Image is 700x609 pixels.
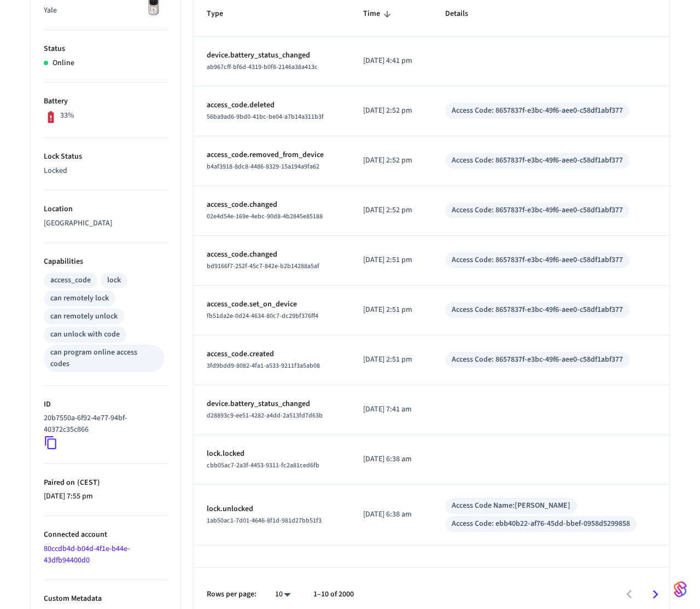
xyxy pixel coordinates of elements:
[50,329,120,340] div: can unlock with code
[44,204,167,215] p: Location
[50,311,118,322] div: can remotely unlock
[50,293,109,304] div: can remotely lock
[363,205,419,216] p: [DATE] 2:52 pm
[270,587,296,602] div: 10
[44,477,167,489] p: Paired on
[50,347,157,370] div: can program online access codes
[44,529,167,541] p: Connected account
[363,354,419,366] p: [DATE] 2:51 pm
[452,304,623,316] div: Access Code: 8657837f-e3bc-49f6-aee0-c58df1abf377
[44,5,167,16] p: Yale
[207,50,337,61] p: device.battery_status_changed
[44,151,167,163] p: Lock Status
[452,518,630,530] div: Access Code: ebb40b22-af76-45dd-bbef-0958d5299858
[207,212,323,221] span: 02e4d54e-169e-4ebc-90d8-4b2845e85188
[363,5,394,22] span: Time
[44,413,163,436] p: 20b7550a-6f92-4e77-94bf-40372c35c866
[363,304,419,316] p: [DATE] 2:51 pm
[313,589,354,600] p: 1–10 of 2000
[44,96,167,107] p: Battery
[452,105,623,117] div: Access Code: 8657837f-e3bc-49f6-aee0-c58df1abf377
[207,100,337,111] p: access_code.deleted
[207,398,337,410] p: device.battery_status_changed
[207,503,337,515] p: lock.unlocked
[207,299,337,310] p: access_code.set_on_device
[207,262,319,271] span: bd9166f7-252f-45c7-842e-b2b14288a5af
[363,404,419,415] p: [DATE] 7:41 am
[207,516,322,525] span: 1ab50ac1-7d01-4646-8f1d-981d27bb51f3
[207,162,319,171] span: b4af3918-8dc8-4486-8329-15a194a9fa62
[75,477,100,488] span: ( CEST )
[207,448,337,460] p: lock.locked
[44,491,167,502] p: [DATE] 7:55 pm
[207,112,324,121] span: 56ba9ad6-9bd0-41bc-be04-a7b14a311b3f
[452,500,570,512] div: Access Code Name: [PERSON_NAME]
[363,454,419,465] p: [DATE] 6:38 am
[44,43,167,55] p: Status
[207,349,337,360] p: access_code.created
[44,165,167,177] p: Locked
[674,581,687,598] img: SeamLogoGradient.69752ec5.svg
[452,254,623,266] div: Access Code: 8657837f-e3bc-49f6-aee0-c58df1abf377
[60,110,74,121] p: 33%
[207,249,337,260] p: access_code.changed
[207,5,237,22] span: Type
[445,5,482,22] span: Details
[52,57,74,69] p: Online
[207,589,256,600] p: Rows per page:
[363,105,419,117] p: [DATE] 2:52 pm
[50,275,91,286] div: access_code
[207,411,323,420] span: d28893c9-ee51-4282-a4dd-2a513fd7d63b
[207,199,337,211] p: access_code.changed
[44,593,167,605] p: Custom Metadata
[44,256,167,268] p: Capabilities
[207,62,318,72] span: ab967cff-bf6d-4319-b0f8-2146a38a413c
[452,155,623,166] div: Access Code: 8657837f-e3bc-49f6-aee0-c58df1abf377
[207,461,319,470] span: cbb05ac7-2a3f-4453-9311-fc2a81ced6fb
[207,149,337,161] p: access_code.removed_from_device
[363,155,419,166] p: [DATE] 2:52 pm
[643,582,668,607] button: Go to next page
[44,399,167,410] p: ID
[452,205,623,216] div: Access Code: 8657837f-e3bc-49f6-aee0-c58df1abf377
[363,55,419,67] p: [DATE] 4:41 pm
[44,218,167,229] p: [GEOGRAPHIC_DATA]
[207,361,320,370] span: 3fd9bdd9-8082-4fa1-a533-9211f3a5ab08
[363,254,419,266] p: [DATE] 2:51 pm
[452,354,623,366] div: Access Code: 8657837f-e3bc-49f6-aee0-c58df1abf377
[207,311,318,321] span: fb51da2e-0d24-4634-80c7-dc29bf376ff4
[363,509,419,520] p: [DATE] 6:38 am
[107,275,121,286] div: lock
[44,543,130,566] a: 80ccdb4d-b04d-4f1e-b44e-43dfb94400d0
